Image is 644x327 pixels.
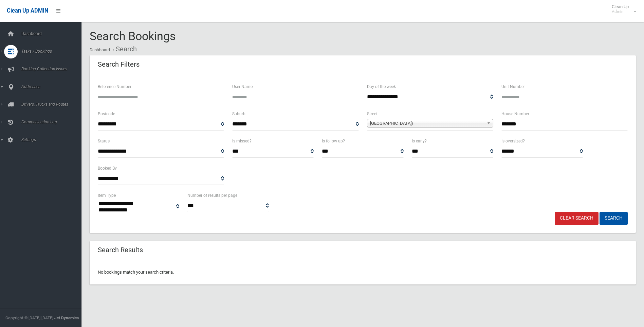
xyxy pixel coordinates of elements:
a: Dashboard [90,48,110,52]
label: Item Type [98,192,116,199]
button: Search [600,212,628,225]
div: No bookings match your search criteria. [90,260,636,285]
span: Settings [19,137,87,142]
label: User Name [232,83,253,90]
span: Booking Collection Issues [19,67,87,71]
span: Clean Up ADMIN [7,7,48,14]
label: Is early? [412,137,427,145]
label: Booked By [98,165,117,172]
label: Unit Number [501,83,525,90]
span: Dashboard [19,31,87,36]
span: Addresses [19,84,87,89]
label: Status [98,137,110,145]
label: Day of the week [367,83,396,90]
small: Admin [612,9,629,14]
label: Number of results per page [187,192,237,199]
span: Communication Log [19,120,87,124]
span: Clean Up [608,4,636,14]
span: Drivers, Trucks and Routes [19,102,87,107]
label: Street [367,110,378,118]
span: [GEOGRAPHIC_DATA]) [370,119,484,127]
header: Search Results [90,243,151,257]
label: Postcode [98,110,115,118]
label: Suburb [232,110,245,118]
a: Clear Search [555,212,599,225]
label: Is oversized? [501,137,525,145]
span: Search Bookings [90,29,176,43]
label: Is follow up? [322,137,345,145]
label: Reference Number [98,83,131,90]
span: Tasks / Bookings [19,49,87,54]
span: Copyright © [DATE]-[DATE] [5,315,53,320]
label: House Number [501,110,529,118]
strong: Jet Dynamics [54,315,79,320]
label: Is missed? [232,137,252,145]
li: Search [111,43,137,55]
header: Search Filters [90,58,148,71]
